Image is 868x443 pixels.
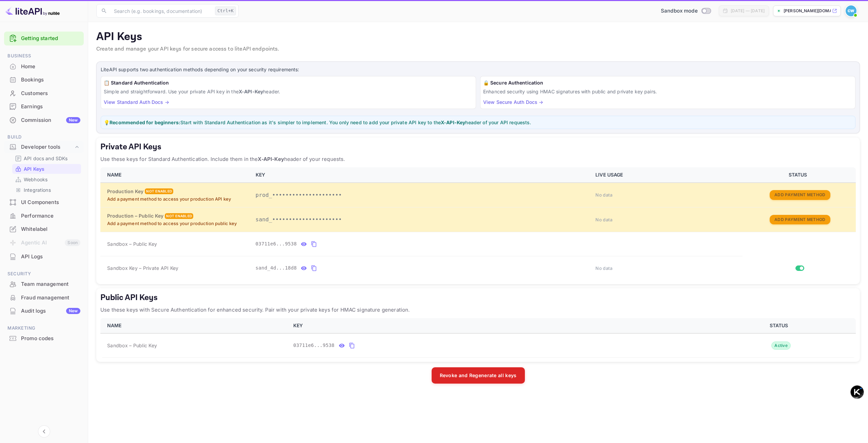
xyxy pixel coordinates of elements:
th: KEY [289,318,705,333]
div: Promo codes [21,335,80,343]
h6: 📋 Standard Authentication [104,79,473,87]
div: Commission [21,116,80,124]
p: API Keys [96,30,860,44]
button: Add Payment Method [770,190,830,200]
div: Not enabled [165,213,193,219]
table: public api keys table [100,318,856,358]
p: Add a payment method to access your production public key [107,220,248,227]
div: Not enabled [145,188,173,194]
input: Search (e.g. bookings, documentation) [110,4,212,18]
div: Audit logs [21,307,80,315]
p: sand_••••••••••••••••••••• [256,216,588,224]
div: Bookings [4,73,84,87]
p: Add a payment method to access your production API key [107,196,248,203]
p: API docs and SDKs [24,155,68,162]
a: Audit logsNew [4,304,84,317]
a: Getting started [21,35,80,42]
h5: Public API Keys [100,292,856,303]
div: API Logs [4,250,84,263]
span: 03711e6...9538 [293,342,335,349]
div: Earnings [4,100,84,113]
p: Use these keys with Secure Authentication for enhanced security. Pair with your private keys for ... [100,306,856,314]
a: Integrations [15,186,78,193]
strong: X-API-Key [441,119,465,125]
div: Performance [21,212,80,220]
button: Revoke and Regenerate all keys [432,367,525,384]
span: Build [4,133,84,141]
div: Developer tools [4,141,84,153]
a: Add Payment Method [770,192,830,198]
div: API Logs [21,253,80,261]
a: Add Payment Method [770,216,830,222]
span: No data [595,217,612,222]
a: Performance [4,209,84,222]
span: No data [595,192,612,198]
p: Enhanced security using HMAC signatures with public and private key pairs. [483,88,852,95]
div: Home [21,63,80,71]
a: Whitelabel [4,223,84,235]
a: API Logs [4,250,84,263]
span: No data [595,265,612,271]
strong: X-API-Key [239,89,263,94]
strong: Recommended for beginners: [110,119,180,125]
div: Home [4,60,84,73]
div: Earnings [21,103,80,111]
div: Switch to Production mode [658,7,713,15]
table: private api keys table [100,167,856,280]
div: CommissionNew [4,114,84,127]
p: [PERSON_NAME][DOMAIN_NAME]... [784,8,831,14]
h5: Private API Keys [100,142,856,152]
a: UI Components [4,196,84,208]
span: Sandbox mode [661,7,698,15]
a: Customers [4,87,84,99]
span: Sandbox – Public Key [107,240,157,247]
img: Chase Wallace [846,5,856,16]
th: NAME [100,318,289,333]
a: View Standard Auth Docs → [104,99,169,105]
div: New [66,117,80,123]
a: Home [4,60,84,73]
a: View Secure Auth Docs → [483,99,543,105]
th: NAME [100,167,252,183]
div: API docs and SDKs [12,153,81,163]
div: Team management [21,280,80,288]
div: Promo codes [4,332,84,345]
th: STATUS [743,167,856,183]
div: Developer tools [21,143,74,151]
a: Team management [4,278,84,290]
p: Simple and straightforward. Use your private API key in the header. [104,88,473,95]
button: Collapse navigation [38,425,50,438]
div: Active [771,342,791,350]
div: Webhooks [12,174,81,184]
th: KEY [252,167,592,183]
th: LIVE USAGE [591,167,743,183]
a: CommissionNew [4,114,84,126]
div: Fraud management [21,294,80,302]
div: Performance [4,209,84,223]
p: Use these keys for Standard Authentication. Include them in the header of your requests. [100,155,856,163]
a: Fraud management [4,291,84,304]
a: Earnings [4,100,84,113]
p: Integrations [24,186,51,193]
div: Whitelabel [21,225,80,233]
div: Getting started [4,32,84,45]
p: prod_••••••••••••••••••••• [256,191,588,199]
div: New [66,308,80,314]
span: Business [4,52,84,60]
img: LiteAPI logo [5,5,60,16]
div: UI Components [4,196,84,209]
h6: 🔒 Secure Authentication [483,79,852,87]
div: Integrations [12,185,81,195]
div: UI Components [21,199,80,206]
span: Sandbox Key – Private API Key [107,265,178,271]
button: Add Payment Method [770,215,830,225]
h6: Production Key [107,188,143,195]
span: 03711e6...9538 [256,240,297,247]
span: Sandbox – Public Key [107,342,157,349]
p: API Keys [24,165,44,172]
p: LiteAPI supports two authentication methods depending on your security requirements: [101,66,855,73]
a: API docs and SDKs [15,155,78,162]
